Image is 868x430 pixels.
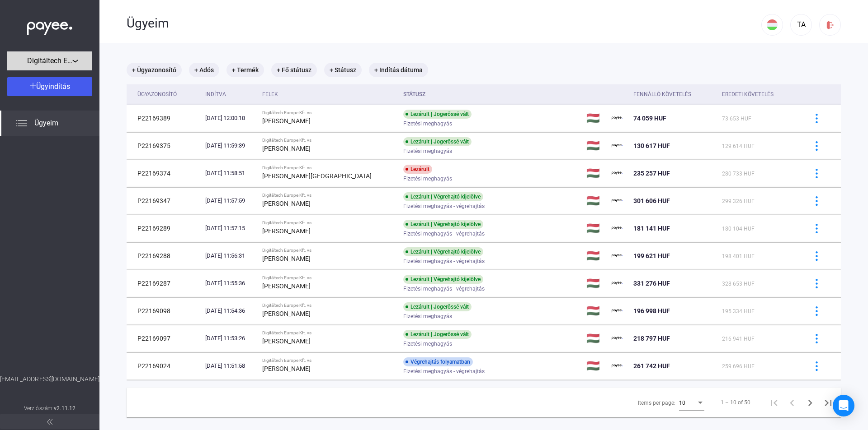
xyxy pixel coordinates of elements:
[403,330,472,339] div: Lezárult | Jogerőssé vált
[403,302,472,311] div: Lezárult | Jogerőssé vált
[812,251,821,261] img: more-blue
[633,170,670,177] span: 235 257 HUF
[403,146,452,157] span: Fizetési meghagyás
[722,226,755,232] span: 180 104 HUF
[127,270,202,297] td: P22169287
[403,247,483,256] div: Lezárult | Végrehajtó kijelölve
[722,89,774,100] div: Eredeti követelés
[767,19,778,30] img: HU
[137,89,177,100] div: Ügyazonosító
[807,191,826,210] button: more-blue
[403,311,452,322] span: Fizetési meghagyás
[812,141,821,151] img: more-blue
[262,89,278,100] div: Felek
[633,362,670,370] span: 261 742 HUF
[612,361,623,371] img: payee-logo
[271,63,317,77] mat-chip: + Fő státusz
[833,395,854,416] div: Open Intercom Messenger
[722,336,755,342] span: 216 941 HUF
[127,63,182,77] mat-chip: + Ügyazonosító
[761,14,783,36] button: HU
[583,132,608,159] td: 🇭🇺
[262,282,311,290] strong: [PERSON_NAME]
[807,301,826,320] button: more-blue
[205,169,255,178] div: [DATE] 11:58:51
[721,397,750,408] div: 1 – 10 of 50
[583,352,608,379] td: 🇭🇺
[127,160,202,187] td: P22169374
[722,116,751,122] span: 73 653 HUF
[612,168,623,179] img: payee-logo
[722,198,755,204] span: 299 326 HUF
[7,51,92,70] button: Digitáltech Europe Kft.
[127,325,202,352] td: P22169097
[47,419,52,425] img: arrow-double-left-grey.svg
[36,82,70,91] span: Ügyindítás
[205,141,255,150] div: [DATE] 11:59:39
[403,357,473,366] div: Végrehajtás folyamatban
[400,84,583,105] th: Státusz
[812,306,821,316] img: more-blue
[583,325,608,352] td: 🇭🇺
[127,16,761,31] div: Ügyeim
[722,89,796,100] div: Eredeti követelés
[205,251,255,260] div: [DATE] 11:56:31
[262,248,396,253] div: Digitáltech Europe Kft. vs
[612,333,623,344] img: payee-logo
[583,270,608,297] td: 🇭🇺
[783,393,801,412] button: Previous page
[812,114,821,123] img: more-blue
[807,164,826,183] button: more-blue
[812,169,821,178] img: more-blue
[403,366,485,377] span: Fizetési meghagyás - végrehajtás
[262,338,311,345] strong: [PERSON_NAME]
[807,246,826,265] button: more-blue
[127,215,202,242] td: P22169289
[633,252,670,259] span: 199 621 HUF
[793,19,809,30] div: TA
[633,307,670,314] span: 196 998 HUF
[262,145,311,152] strong: [PERSON_NAME]
[205,361,255,370] div: [DATE] 11:51:58
[633,142,670,149] span: 130 617 HUF
[812,196,821,206] img: more-blue
[27,17,72,35] img: white-payee-white-dot.svg
[403,275,483,284] div: Lezárult | Végrehajtó kijelölve
[226,63,264,77] mat-chip: + Termék
[262,138,396,143] div: Digitáltech Europe Kft. vs
[612,278,623,289] img: payee-logo
[127,105,202,132] td: P22169389
[369,63,428,77] mat-chip: + Indítás dátuma
[612,195,623,206] img: payee-logo
[262,365,311,372] strong: [PERSON_NAME]
[403,165,432,174] div: Lezárult
[722,171,755,177] span: 280 733 HUF
[127,132,202,159] td: P22169375
[765,393,783,412] button: First page
[262,220,396,226] div: Digitáltech Europe Kft. vs
[262,89,396,100] div: Felek
[205,279,255,288] div: [DATE] 11:55:36
[403,192,483,201] div: Lezárult | Végrehajtó kijelölve
[403,173,452,184] span: Fizetési meghagyás
[722,363,755,370] span: 259 696 HUF
[722,143,755,149] span: 129 614 HUF
[583,297,608,324] td: 🇭🇺
[262,275,396,281] div: Digitáltech Europe Kft. vs
[812,279,821,288] img: more-blue
[807,219,826,238] button: more-blue
[262,255,311,262] strong: [PERSON_NAME]
[807,356,826,375] button: more-blue
[633,197,670,204] span: 301 606 HUF
[807,136,826,155] button: more-blue
[403,256,485,267] span: Fizetési meghagyás - végrehajtás
[262,110,396,116] div: Digitáltech Europe Kft. vs
[262,172,372,180] strong: [PERSON_NAME][GEOGRAPHIC_DATA]
[403,118,452,129] span: Fizetési meghagyás
[812,224,821,233] img: more-blue
[583,105,608,132] td: 🇭🇺
[262,358,396,363] div: Digitáltech Europe Kft. vs
[819,393,837,412] button: Last page
[127,187,202,214] td: P22169347
[679,400,685,406] span: 10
